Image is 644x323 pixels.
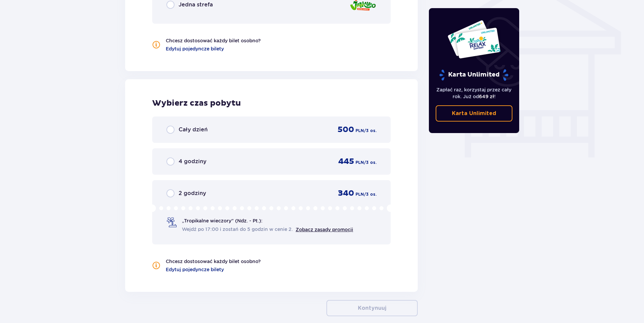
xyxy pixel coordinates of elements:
p: / 3 os. [364,159,376,166]
p: „Tropikalne wieczory" (Ndz. - Pt.): [182,217,262,224]
p: Wybierz czas pobytu [152,98,391,108]
a: Zobacz zasady promocji [296,227,353,232]
p: 4 godziny [179,158,206,165]
p: / 3 os. [364,191,376,197]
span: 649 zł [479,94,494,99]
p: PLN [355,128,364,134]
p: PLN [355,159,364,166]
p: Cały dzień [179,126,208,133]
a: Karta Unlimited [436,105,513,122]
p: Chcesz dostosować każdy bilet osobno? [166,37,261,44]
p: Zapłać raz, korzystaj przez cały rok. Już od ! [436,86,513,100]
p: Karta Unlimited [452,110,496,117]
a: Edytuj pojedyncze bilety [166,266,224,273]
p: 445 [338,156,354,167]
p: 500 [338,125,354,135]
p: Karta Unlimited [439,69,509,81]
p: / 3 os. [364,128,376,134]
p: 2 godziny [179,190,206,197]
span: Wejdź po 17:00 i zostań do 5 godzin w cenie 2. [182,226,293,233]
p: Jedna strefa [179,1,213,8]
p: Chcesz dostosować każdy bilet osobno? [166,258,261,265]
button: Kontynuuj [326,300,418,316]
p: Kontynuuj [358,304,386,312]
p: PLN [355,191,364,197]
p: 340 [338,188,354,198]
a: Edytuj pojedyncze bilety [166,45,224,52]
